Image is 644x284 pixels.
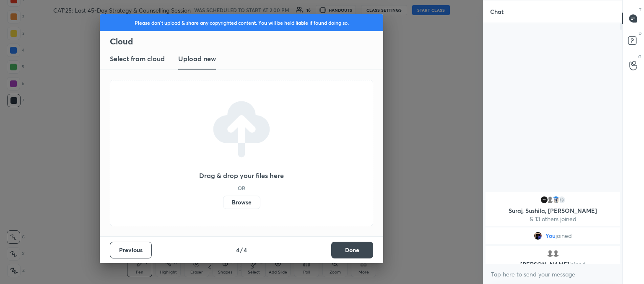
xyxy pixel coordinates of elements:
[552,249,560,258] img: default.png
[546,249,554,258] img: default.png
[240,245,243,254] h4: /
[639,7,641,13] p: T
[569,260,586,268] span: joined
[545,232,556,239] span: You
[110,242,152,258] button: Previous
[552,196,560,204] img: 3
[558,196,566,204] div: 13
[491,207,615,214] p: Suraj, Sushila, [PERSON_NAME]
[110,36,383,47] h2: Cloud
[546,196,554,204] img: default.png
[491,261,615,268] p: [PERSON_NAME]
[556,232,572,239] span: joined
[100,14,383,31] div: Please don't upload & share any copyrighted content. You will be held liable if found doing so.
[491,216,615,222] p: & 13 others joined
[199,172,284,179] h3: Drag & drop your files here
[110,54,165,64] h3: Select from cloud
[540,196,548,204] img: 2061d1d6015d4b439098415aa0faaf94.jpg
[638,54,641,60] p: G
[244,245,247,254] h4: 4
[238,186,245,191] h5: OR
[331,242,373,258] button: Done
[483,0,510,23] p: Chat
[483,191,622,264] div: grid
[534,232,542,240] img: a0f30a0c6af64d7ea217c9f4bc3710fc.jpg
[178,54,216,64] h3: Upload new
[236,245,239,254] h4: 4
[639,30,641,36] p: D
